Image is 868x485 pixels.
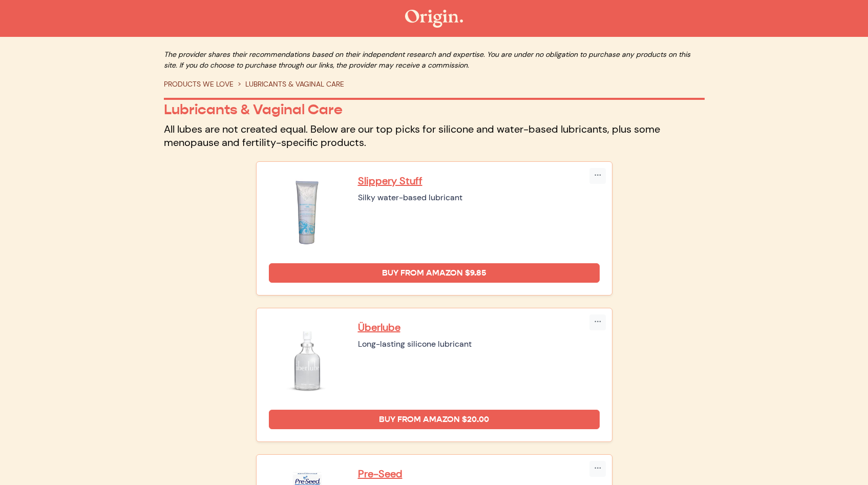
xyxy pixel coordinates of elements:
[358,467,600,480] a: Pre-Seed
[269,410,600,429] a: Buy from Amazon $20.00
[164,79,234,89] a: PRODUCTS WE LOVE
[269,263,600,283] a: Buy from Amazon $9.85
[164,122,705,149] p: All lubes are not created equal. Below are our top picks for silicone and water-based lubricants,...
[358,192,600,204] div: Silky water-based lubricant
[234,79,344,90] li: LUBRICANTS & VAGINAL CARE
[358,338,600,350] div: Long-lasting silicone lubricant
[269,174,346,251] img: Slippery Stuff
[269,321,346,397] img: Überlube
[358,174,600,187] a: Slippery Stuff
[164,49,705,71] p: The provider shares their recommendations based on their independent research and expertise. You ...
[164,101,705,118] p: Lubricants & Vaginal Care
[358,321,600,334] a: Überlube
[405,10,463,28] img: The Origin Shop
